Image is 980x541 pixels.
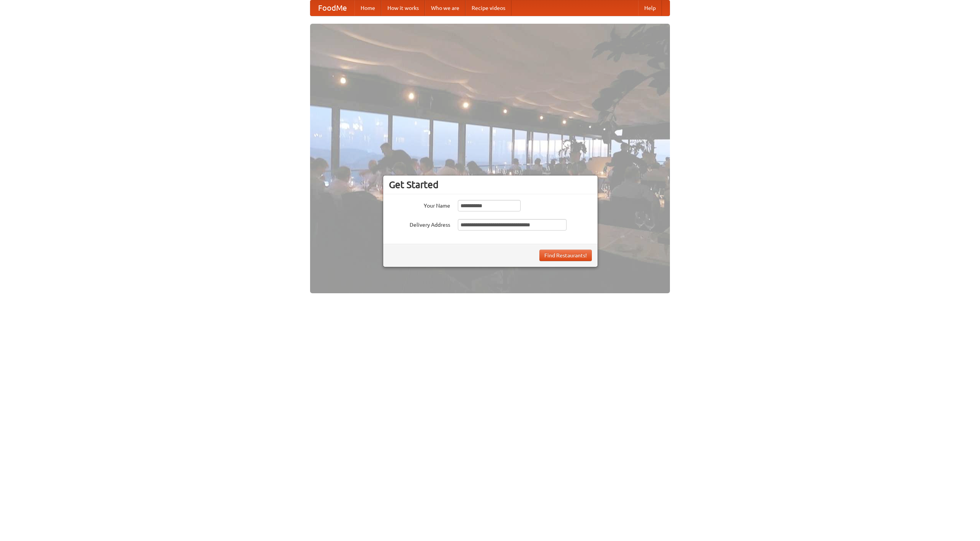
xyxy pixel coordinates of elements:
a: Help [638,0,662,16]
button: Find Restaurants! [539,250,592,261]
label: Your Name [389,200,450,210]
a: How it works [381,0,425,16]
a: FoodMe [310,0,354,16]
a: Home [354,0,381,16]
h3: Get Started [389,179,592,190]
a: Recipe videos [465,0,511,16]
label: Delivery Address [389,219,450,229]
a: Who we are [425,0,465,16]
